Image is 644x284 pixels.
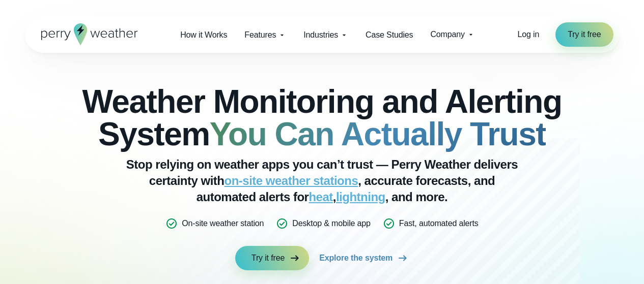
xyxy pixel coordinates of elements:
a: How it Works [172,24,236,45]
span: Case Studies [366,29,413,41]
span: Features [244,29,276,41]
a: Try it free [555,22,613,47]
a: heat [309,190,332,204]
strong: You Can Actually Trust [210,116,546,152]
span: Industries [303,29,338,41]
span: Try it free [251,252,285,264]
span: Company [430,28,464,41]
p: Fast, automated alerts [399,217,479,230]
span: Log in [518,30,540,39]
a: lightning [336,190,385,204]
a: Case Studies [357,24,422,45]
a: Explore the system [319,246,409,270]
a: on-site weather stations [225,174,358,187]
p: Stop relying on weather apps you can’t trust — Perry Weather delivers certainty with , accurate f... [119,156,526,205]
p: Desktop & mobile app [292,217,370,230]
h2: Weather Monitoring and Alerting System [76,85,569,150]
p: On-site weather station [182,217,264,230]
span: Explore the system [319,252,393,264]
span: How it Works [180,29,227,41]
span: Try it free [568,28,601,41]
a: Try it free [235,246,309,270]
a: Log in [518,28,540,41]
